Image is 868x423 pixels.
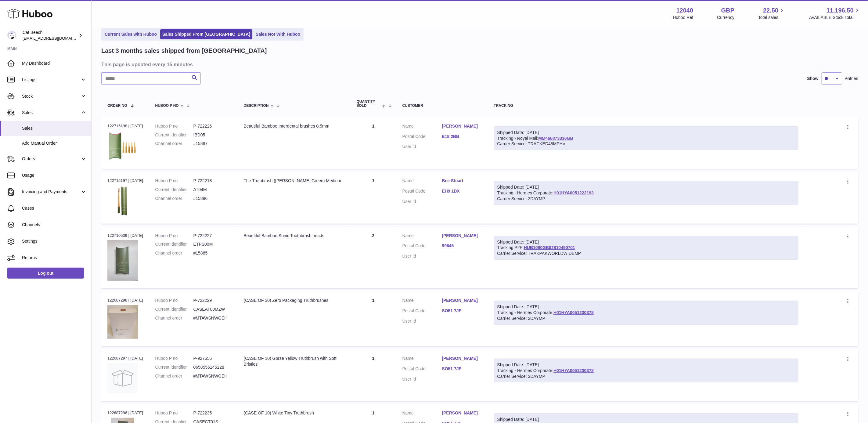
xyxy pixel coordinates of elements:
[101,61,857,68] h3: This page is updated every 15 minutes
[809,6,861,20] a: 11,196.50 AVAILABLE Stock Total
[155,141,193,146] dt: Channel order
[717,15,735,20] div: Currency
[22,110,80,116] span: Sales
[494,104,799,108] div: Tracking
[553,310,594,315] a: H01HYA0051230378
[402,104,482,108] div: Customer
[193,356,232,361] dd: P-927655
[497,251,795,256] div: Carrier Service: TRAKPAKWORLDWIDEMP
[676,6,693,15] strong: 12040
[107,356,143,361] div: 122687297 | [DATE]
[107,305,138,339] img: 120401677768263.png
[22,140,87,146] span: Add Manual Order
[497,316,795,321] div: Carrier Service: 2DAYMP
[23,30,77,41] div: Cat Beech
[155,356,193,361] dt: Huboo P no
[244,104,269,108] span: Description
[101,47,267,55] h2: Last 3 months sales shipped from [GEOGRAPHIC_DATA]
[244,233,344,239] div: Beautiful Bamboo Sonic Toothbrush heads
[497,130,795,136] div: Shipped Date: [DATE]
[721,6,734,15] strong: GBP
[497,374,795,379] div: Carrier Service: 2DAYMP
[22,222,87,228] span: Channels
[351,227,396,289] td: 2
[22,77,80,83] span: Listings
[193,306,232,312] dd: CASEAT00MZW
[538,136,573,141] a: MM466873336GB
[254,29,302,39] a: Sales Not With Huboo
[763,6,778,15] span: 22.50
[107,410,143,416] div: 122687296 | [DATE]
[402,233,442,240] dt: Name
[155,250,193,256] dt: Channel order
[553,368,594,373] a: H01HYA0051230378
[193,298,232,303] dd: P-722229
[155,196,193,201] dt: Channel order
[673,15,693,20] div: Huboo Ref
[193,132,232,138] dd: IBD05
[107,233,143,238] div: 122710539 | [DATE]
[193,141,232,146] dd: #15887
[155,178,193,184] dt: Huboo P no
[22,205,87,211] span: Cases
[22,60,87,66] span: My Dashboard
[494,181,799,205] div: Tracking - Hermes Corporate:
[497,141,795,147] div: Carrier Service: TRACKED48MPHV
[442,410,482,416] a: [PERSON_NAME]
[107,131,138,161] img: IBD05.jpg
[155,373,193,379] dt: Channel order
[402,356,442,363] dt: Name
[193,241,232,247] dd: ETPS00M
[244,123,344,129] div: Beautiful Bamboo Interdental brushes 0.5mm
[160,29,252,39] a: Sales Shipped From [GEOGRAPHIC_DATA]
[155,364,193,370] dt: Current identifier
[497,239,795,245] div: Shipped Date: [DATE]
[494,126,799,150] div: Tracking - Royal Mail:
[155,187,193,193] dt: Current identifier
[402,123,442,131] dt: Name
[402,199,442,204] dt: User Id
[402,298,442,305] dt: Name
[351,117,396,169] td: 1
[402,188,442,196] dt: Postal Code
[494,301,799,325] div: Tracking - Hermes Corporate:
[351,291,396,346] td: 1
[22,125,87,131] span: Sales
[497,304,795,310] div: Shipped Date: [DATE]
[193,187,232,193] dd: AT04M
[7,268,84,279] a: Log out
[402,308,442,315] dt: Postal Code
[7,31,16,40] img: internalAdmin-12040@internal.huboo.com
[351,349,396,401] td: 1
[442,188,482,194] a: EH9 1DX
[155,132,193,138] dt: Current identifier
[193,315,232,321] dd: #MTAWSNWGEH
[244,356,344,367] div: (CASE OF 10) Gorse Yellow Truthbrush with Soft Bristles
[442,123,482,129] a: [PERSON_NAME]
[107,186,138,216] img: AT04M.jpg
[193,233,232,239] dd: P-722227
[107,298,143,303] div: 122687298 | [DATE]
[553,190,594,195] a: H01HYA0051222193
[244,298,344,303] div: (CASE OF 30) Zero Packaging Truthbrushes
[22,156,80,162] span: Orders
[155,315,193,321] dt: Channel order
[442,178,482,184] a: Bee Stuart
[442,356,482,361] a: [PERSON_NAME]
[402,376,442,382] dt: User Id
[442,134,482,139] a: E18 2BB
[442,243,482,249] a: 99645
[155,298,193,303] dt: Huboo P no
[809,15,861,20] span: AVAILABLE Stock Total
[155,123,193,129] dt: Huboo P no
[155,410,193,416] dt: Huboo P no
[442,366,482,372] a: SO51 7JF
[193,178,232,184] dd: P-722218
[827,6,854,15] span: 11,196.50
[193,250,232,256] dd: #15885
[244,178,344,184] div: The Truthbrush ([PERSON_NAME] Green) Medium
[758,15,785,20] span: Total sales
[107,240,138,281] img: 120401678095005.jpg
[193,196,232,201] dd: #15886
[107,104,127,108] span: Order No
